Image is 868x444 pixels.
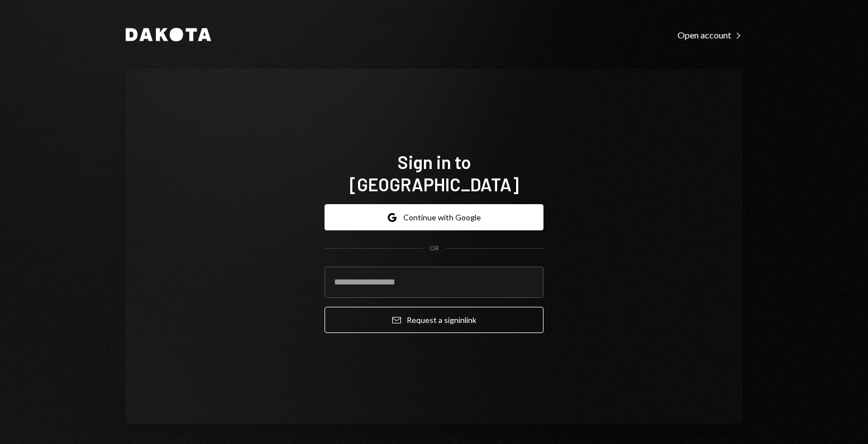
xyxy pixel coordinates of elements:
[678,30,742,41] div: Open account
[430,244,439,253] div: OR
[325,151,543,195] h1: Sign in to [GEOGRAPHIC_DATA]
[678,28,742,41] a: Open account
[325,307,543,333] button: Request a signinlink
[325,204,543,230] button: Continue with Google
